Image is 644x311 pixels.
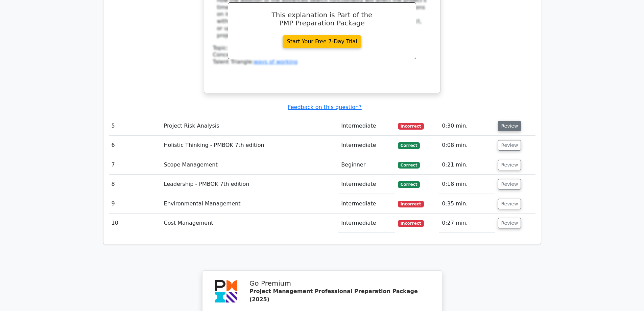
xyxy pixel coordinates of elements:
[161,214,339,233] td: Cost Management
[498,121,521,131] button: Review
[498,199,521,209] button: Review
[109,194,161,214] td: 9
[109,136,161,155] td: 6
[398,162,420,169] span: Correct
[161,175,339,194] td: Leadership - PMBOK 7th edition
[109,175,161,194] td: 8
[161,194,339,214] td: Environmental Management
[338,155,395,175] td: Beginner
[109,214,161,233] td: 10
[439,116,495,136] td: 0:30 min.
[283,35,362,48] a: Start Your Free 7-Day Trial
[439,175,495,194] td: 0:18 min.
[109,116,161,136] td: 5
[338,214,395,233] td: Intermediate
[338,116,395,136] td: Intermediate
[439,214,495,233] td: 0:27 min.
[498,160,521,170] button: Review
[161,136,339,155] td: Holistic Thinking - PMBOK 7th edition
[398,142,420,149] span: Correct
[213,51,431,59] div: Concept:
[398,201,424,207] span: Incorrect
[439,136,495,155] td: 0:08 min.
[398,220,424,227] span: Incorrect
[398,123,424,130] span: Incorrect
[498,218,521,228] button: Review
[439,194,495,214] td: 0:35 min.
[498,179,521,190] button: Review
[213,45,431,66] div: Talent Triangle:
[161,116,339,136] td: Project Risk Analysis
[254,59,297,65] a: ways of working
[288,104,361,110] a: Feedback on this question?
[161,155,339,175] td: Scope Management
[398,181,420,188] span: Correct
[338,194,395,214] td: Intermediate
[439,155,495,175] td: 0:21 min.
[109,155,161,175] td: 7
[498,140,521,151] button: Review
[338,136,395,155] td: Intermediate
[213,45,431,52] div: Topic:
[338,175,395,194] td: Intermediate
